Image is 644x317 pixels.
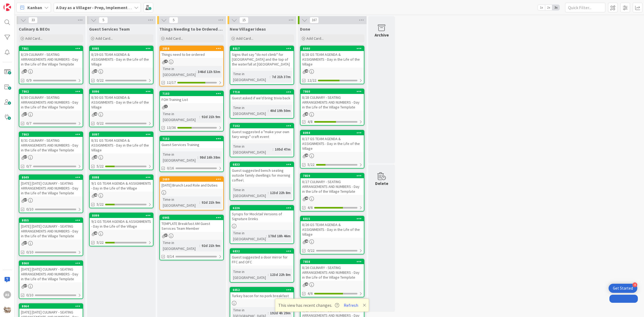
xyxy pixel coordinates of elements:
[301,46,364,51] div: 8040
[301,259,364,264] div: 7858
[200,199,222,205] div: 92d 21h 9m
[232,143,273,155] div: Time in [GEOGRAPHIC_DATA]
[342,302,360,309] button: Refresh
[89,89,153,127] a: 80968/30 GS TEAM AGENDA & ASSIGNMENTS - Day in the Life of the Village0/22
[613,286,633,291] div: Get Started
[230,46,294,85] a: 8017Signs that say "do not climb" for [GEOGRAPHIC_DATA] and the top of the waterfall at [GEOGRAPH...
[230,162,294,167] div: 6833
[94,112,97,116] span: 28
[24,69,27,73] span: 41
[233,90,294,94] div: 7718
[301,130,364,152] div: 80948/27 GS TEAM AGENDA & ASSIGNMENTS - Day in the Life of the Village
[160,91,223,103] div: 7103FOH Training List
[26,121,31,126] span: 0/7
[162,47,223,50] div: 2858
[90,180,153,192] div: 9/1 GS TEAM AGENDA & ASSIGNMENTS - Day in the Life of the Village
[19,89,83,111] div: 78628/30 CULINARY - SEATING ARRANGEMENTS AND NUMBERS - Day in the Life of the Village Template
[230,287,294,292] div: 6052
[160,215,223,220] div: 6945
[270,74,292,80] div: 7d 21h 37m
[233,206,294,210] div: 6226
[19,175,83,196] div: 8049[DATE] [DATE] CULINARY - SEATING ARRANGEMENTS AND NUMBERS - Day in the Life of the Village Te...
[375,32,389,38] div: Archive
[19,174,83,213] a: 8049[DATE] [DATE] CULINARY - SEATING ARRANGEMENTS AND NUMBERS - Day in the Life of the Village Te...
[167,165,174,171] span: 0/16
[230,26,266,32] span: New Villager Ideas
[162,196,199,208] div: Time in [GEOGRAPHIC_DATA]
[99,17,108,23] span: 5
[303,47,364,50] div: 8040
[19,94,83,111] div: 8/30 CULINARY - SEATING ARRANGEMENTS AND NUMBERS - Day in the Life of the Village Template
[90,218,153,230] div: 9/2 GS TEAM AGENDA & ASSIGNMENTS - Day in the Life of the Village
[90,46,153,68] div: 80958/29 GS TEAM AGENDA & ASSIGNMENTS - Day in the Life of the Village
[308,205,313,210] span: 4/6
[301,89,364,111] div: 78608/28 CULINARY - SEATING ARRANGEMENTS AND NUMBERS - Day in the Life of the Village Template
[19,89,83,94] div: 7862
[266,233,267,239] span: :
[94,155,97,159] span: 28
[232,269,268,280] div: Time in [GEOGRAPHIC_DATA]
[97,202,104,207] span: 5/22
[268,108,269,114] span: :
[305,112,308,116] span: 40
[94,193,97,197] span: 28
[230,162,294,201] a: 6833Guest suggested bench seating outside family dwellings for morning coffee\Time in [GEOGRAPHIC...
[169,17,178,23] span: 5
[89,26,130,32] span: Guest Services Team
[199,114,200,120] span: :
[3,3,11,11] img: Visit kanbanzone.com
[230,123,294,140] div: 7102Guest suggested a "make your own fairy wings" craft event
[230,128,294,140] div: Guest suggested a "make your own fairy wings" craft event
[19,217,83,256] a: 8055[DATE] [DATE] CULINARY - SEATING ARRANGEMENTS AND NUMBERS - Day in the Life of the Village Te...
[233,288,294,292] div: 6052
[90,213,153,230] div: 80999/2 GS TEAM AGENDA & ASSIGNMENTS - Day in the Life of the Village
[267,233,292,239] div: 178d 18h 46m
[89,213,153,246] a: 80999/2 GS TEAM AGENDA & ASSIGNMENTS - Day in the Life of the Village5/22
[25,36,42,41] span: Add Card...
[236,36,253,41] span: Add Card...
[22,218,83,222] div: 8055
[300,130,364,169] a: 80948/27 GS TEAM AGENDA & ASSIGNMENTS - Day in the Life of the Village5/22
[160,96,223,103] div: FOH Training List
[164,105,168,108] span: 1
[230,46,294,68] div: 8017Signs that say "do not climb" for [GEOGRAPHIC_DATA] and the top of the waterfall at [GEOGRAPH...
[19,51,83,68] div: 8/29 CULINARY - SEATING ARRANGEMENTS AND NUMBERS - Day in the Life of the Village Template
[232,105,268,116] div: Time in [GEOGRAPHIC_DATA]
[230,123,294,128] div: 7102
[159,26,224,32] span: Things Needing to be Ordered - PUT IN CARD, Don't make new card
[308,162,314,167] span: 5/22
[233,163,294,166] div: 6833
[89,46,153,84] a: 80958/29 GS TEAM AGENDA & ASSIGNMENTS - Day in the Life of the Village0/22
[19,304,83,309] div: 8064
[239,17,248,23] span: 15
[230,90,294,101] div: 7718Guest asked if we'd bring trivia back
[56,5,152,10] b: A Day as a Villager - Prep, Implement and Execute
[269,272,292,278] div: 123d 22h 8m
[164,234,168,237] span: 37
[162,177,223,181] div: 2689
[19,260,83,299] a: 8060[DATE] [DATE] CULINARY - SEATING ARRANGEMENTS AND NUMBERS - Day in the Life of the Village Te...
[230,94,294,101] div: Guest asked if we'd bring trivia back
[303,90,364,93] div: 7860
[24,155,27,159] span: 37
[301,94,364,111] div: 8/28 CULINARY - SEATING ARRANGEMENTS AND NUMBERS - Day in the Life of the Village Template
[167,125,176,130] span: 13/36
[305,196,308,200] span: 40
[198,154,222,160] div: 98d 16h 38m
[160,182,223,189] div: [DATE] Brunch Lead Role and Duties
[162,92,223,96] div: 7103
[162,151,197,163] div: Time in [GEOGRAPHIC_DATA]
[22,261,83,265] div: 8060
[24,284,27,287] span: 37
[160,46,223,51] div: 2858
[159,136,224,172] a: 7152Guest Services TrainingTime in [GEOGRAPHIC_DATA]:98d 16h 38m0/16
[232,187,268,199] div: Time in [GEOGRAPHIC_DATA]
[160,91,223,96] div: 7103
[552,5,559,10] span: 3x
[230,248,294,283] a: 6832Guest suggested a door mirror for FFC and OFCTime in [GEOGRAPHIC_DATA]:123d 22h 8m
[92,90,153,93] div: 8096
[167,80,176,85] span: 12/17
[196,69,196,75] span: :
[303,131,364,135] div: 8094
[90,137,153,154] div: 8/31 GS TEAM AGENDA & ASSIGNMENTS - Day in the Life of the Village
